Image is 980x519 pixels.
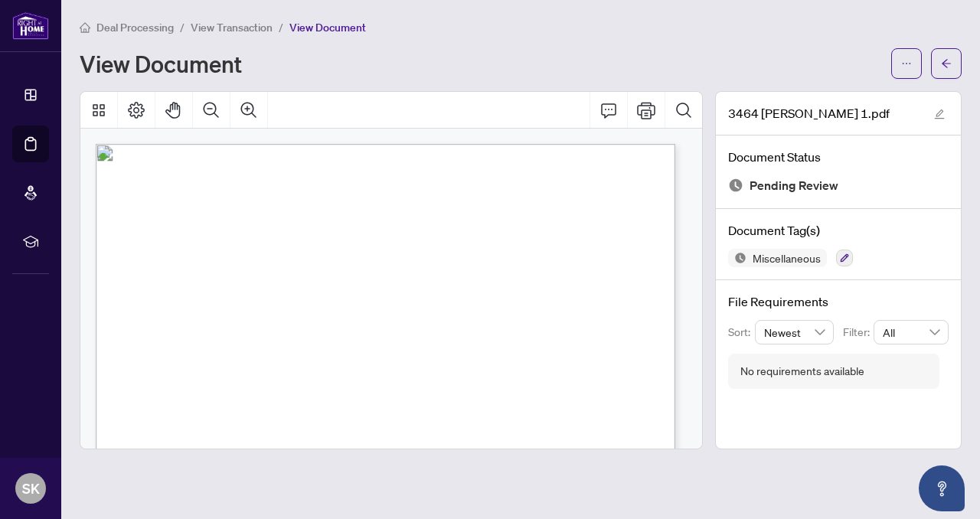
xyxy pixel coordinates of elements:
[180,18,185,36] li: /
[764,321,825,344] span: Newest
[191,21,273,34] span: View Transaction
[22,478,40,499] span: SK
[941,58,952,69] span: arrow-left
[728,221,949,240] h4: Document Tag(s)
[843,324,874,341] p: Filter:
[728,148,949,166] h4: Document Status
[883,321,939,344] span: All
[728,104,890,122] span: 3464 [PERSON_NAME] 1.pdf
[740,363,864,380] div: No requirements available
[919,465,965,511] button: Open asap
[750,175,838,196] span: Pending Review
[80,22,90,33] span: home
[728,249,746,267] img: Status Icon
[728,292,949,311] h4: File Requirements
[934,109,945,119] span: edit
[289,21,366,34] span: View Document
[80,51,242,76] h1: View Document
[746,253,827,263] span: Miscellaneous
[12,11,49,40] img: logo
[96,21,174,34] span: Deal Processing
[728,324,755,341] p: Sort:
[728,178,743,193] img: Document Status
[279,18,283,36] li: /
[901,58,912,69] span: ellipsis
